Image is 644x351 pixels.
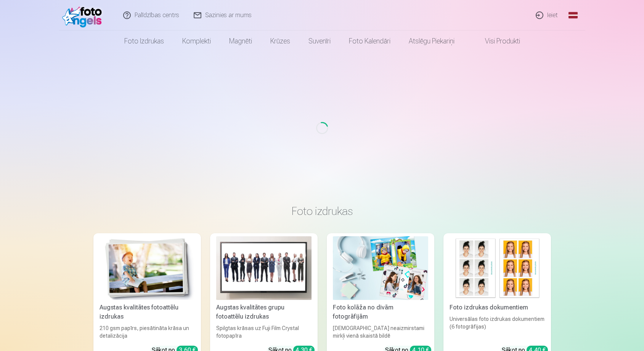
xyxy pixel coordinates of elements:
[340,30,400,52] a: Foto kalendāri
[100,204,545,218] h3: Foto izdrukas
[450,236,545,300] img: Foto izdrukas dokumentiem
[96,324,198,340] div: 210 gsm papīrs, piesātināta krāsa un detalizācija
[261,30,299,52] a: Krūzes
[216,236,312,300] img: Augstas kvalitātes grupu fotoattēlu izdrukas
[400,30,464,52] a: Atslēgu piekariņi
[213,324,315,340] div: Spilgtas krāsas uz Fuji Film Crystal fotopapīra
[299,30,340,52] a: Suvenīri
[173,30,220,52] a: Komplekti
[213,303,315,321] div: Augstas kvalitātes grupu fotoattēlu izdrukas
[333,236,428,300] img: Foto kolāža no divām fotogrāfijām
[446,315,548,340] div: Universālas foto izdrukas dokumentiem (6 fotogrāfijas)
[115,30,173,52] a: Foto izdrukas
[330,303,431,321] div: Foto kolāža no divām fotogrāfijām
[464,30,529,52] a: Visi produkti
[62,3,106,27] img: /fa1
[100,236,195,300] img: Augstas kvalitātes fotoattēlu izdrukas
[330,324,431,340] div: [DEMOGRAPHIC_DATA] neaizmirstami mirkļi vienā skaistā bildē
[96,303,198,321] div: Augstas kvalitātes fotoattēlu izdrukas
[220,30,261,52] a: Magnēti
[446,303,548,312] div: Foto izdrukas dokumentiem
